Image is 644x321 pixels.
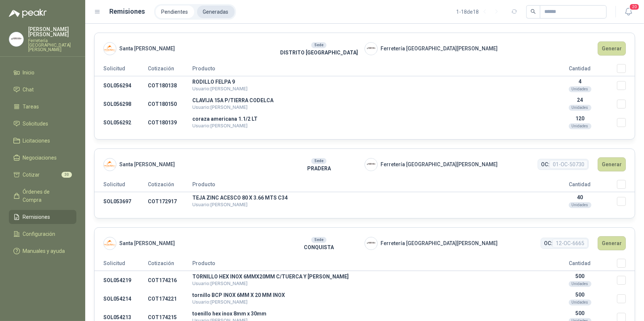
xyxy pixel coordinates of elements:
[550,160,588,169] span: 01-OC-50730
[62,172,72,178] span: 30
[381,160,498,168] span: Ferretería [GEOGRAPHIC_DATA][PERSON_NAME]
[197,6,235,18] a: Generadas
[192,104,248,110] span: Usuario: [PERSON_NAME]
[629,3,640,10] span: 20
[192,64,543,76] th: Producto
[9,9,47,18] img: Logo peakr
[192,98,543,103] p: CLAVIJA 15A P/TIERRA CODELCA
[365,237,377,250] img: Company Logo
[598,41,626,56] button: Generar
[156,6,194,18] a: Pendientes
[192,299,248,305] span: Usuario: [PERSON_NAME]
[617,113,635,132] td: Seleccionar/deseleccionar
[311,158,326,164] div: Sede
[569,86,591,92] div: Unidades
[94,95,148,113] td: SOL056298
[23,137,50,145] span: Licitaciones
[617,259,635,271] th: Seleccionar/deseleccionar
[192,123,248,128] span: Usuario: [PERSON_NAME]
[569,202,591,208] div: Unidades
[148,180,192,192] th: Cotización
[9,185,76,207] a: Órdenes de Compra
[192,79,543,84] p: RODILLO FELPA 9
[9,244,76,258] a: Manuales y ayuda
[148,259,192,271] th: Cotización
[617,271,635,290] td: Seleccionar/deseleccionar
[23,86,34,94] span: Chat
[119,160,175,168] span: Santa [PERSON_NAME]
[148,64,192,76] th: Cotización
[23,247,65,255] span: Manuales y ayuda
[28,39,76,52] p: Ferretería [GEOGRAPHIC_DATA][PERSON_NAME]
[543,78,617,84] p: 4
[273,243,365,251] p: CONQUISTA
[23,68,35,77] span: Inicio
[94,64,148,76] th: Solicitud
[192,292,543,298] p: tornillo BCP INOX 6MM X 20 MM INOX
[569,105,591,111] div: Unidades
[148,192,192,211] td: COT172917
[622,5,635,19] button: 20
[9,151,76,165] a: Negociaciones
[381,239,498,247] span: Ferretería [GEOGRAPHIC_DATA][PERSON_NAME]
[9,100,76,114] a: Tareas
[110,6,145,17] h1: Remisiones
[94,113,148,132] td: SOL056292
[192,195,543,200] p: TEJA ZINC ACESCO 80 X 3.66 MTS C34
[23,120,49,128] span: Solicitudes
[23,154,57,162] span: Negociaciones
[119,44,175,53] span: Santa [PERSON_NAME]
[192,311,543,316] p: toenillo hex inox 8mm x 30mm
[192,281,248,286] span: Usuario: [PERSON_NAME]
[617,290,635,308] td: Seleccionar/deseleccionar
[104,237,116,250] img: Company Logo
[543,180,617,192] th: Cantidad
[119,239,175,247] span: Santa [PERSON_NAME]
[94,259,148,271] th: Solicitud
[23,103,39,111] span: Tareas
[94,271,148,290] td: SOL054219
[94,76,148,95] td: SOL056294
[543,292,617,298] p: 500
[23,230,56,238] span: Configuración
[552,239,588,248] span: 12-OC-6665
[543,273,617,279] p: 500
[9,32,23,46] img: Company Logo
[148,271,192,290] td: COT174216
[543,194,617,200] p: 40
[192,86,248,91] span: Usuario: [PERSON_NAME]
[9,117,76,131] a: Solicitudes
[28,27,76,37] p: [PERSON_NAME] [PERSON_NAME]
[544,239,552,247] span: OC:
[148,95,192,113] td: COT180150
[104,158,116,171] img: Company Logo
[543,259,617,271] th: Cantidad
[617,180,635,192] th: Seleccionar/deseleccionar
[365,158,377,171] img: Company Logo
[94,180,148,192] th: Solicitud
[569,300,591,305] div: Unidades
[9,227,76,241] a: Configuración
[192,116,543,121] p: coraza americana 1.1/2 LT
[148,113,192,132] td: COT180139
[543,64,617,76] th: Cantidad
[148,290,192,308] td: COT174221
[192,274,543,279] p: TORNILLO HEX INOX 6MMX20MM C/TUERCA Y [PERSON_NAME]
[9,168,76,182] a: Cotizar30
[94,290,148,308] td: SOL054214
[617,95,635,113] td: Seleccionar/deseleccionar
[543,97,617,103] p: 24
[192,202,248,207] span: Usuario: [PERSON_NAME]
[365,43,377,55] img: Company Logo
[104,43,116,55] img: Company Logo
[311,42,326,48] div: Sede
[9,83,76,97] a: Chat
[543,310,617,316] p: 500
[9,66,76,80] a: Inicio
[94,192,148,211] td: SOL053697
[23,171,40,179] span: Cotizar
[9,134,76,148] a: Licitaciones
[192,180,543,192] th: Producto
[617,64,635,76] th: Seleccionar/deseleccionar
[381,44,498,53] span: Ferretería [GEOGRAPHIC_DATA][PERSON_NAME]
